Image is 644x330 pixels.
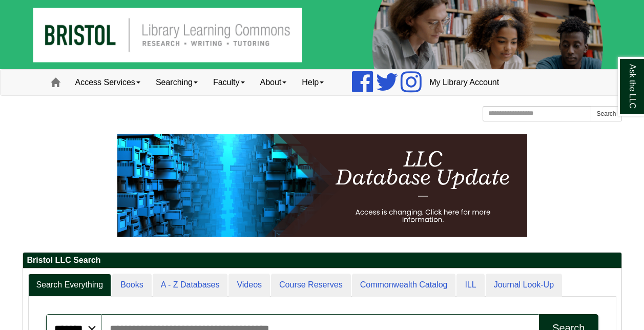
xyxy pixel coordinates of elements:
[23,253,621,269] h2: Bristol LLC Search
[294,70,331,95] a: Help
[253,70,295,95] a: About
[422,70,507,95] a: My Library Account
[591,106,621,121] button: Search
[148,70,205,95] a: Searching
[117,134,527,237] img: HTML tutorial
[352,274,456,297] a: Commonwealth Catalog
[68,70,148,95] a: Access Services
[112,274,151,297] a: Books
[271,274,351,297] a: Course Reserves
[153,274,228,297] a: A - Z Databases
[228,274,270,297] a: Videos
[205,70,253,95] a: Faculty
[486,274,562,297] a: Journal Look-Up
[28,274,112,297] a: Search Everything
[456,274,484,297] a: ILL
